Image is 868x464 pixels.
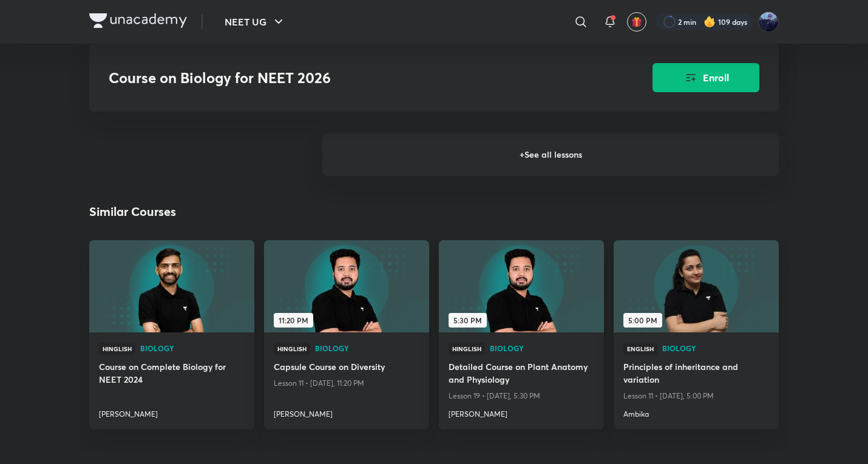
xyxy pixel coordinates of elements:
a: new-thumbnail11:20 PM [264,240,429,332]
span: 5:00 PM [623,313,662,328]
span: Hinglish [274,342,310,355]
a: [PERSON_NAME] [99,404,245,420]
h6: + See all lessons [322,133,779,176]
p: Lesson 11 • [DATE], 11:20 PM [274,375,419,391]
a: Biology [662,345,769,353]
h3: Course on Biology for NEET 2026 [109,69,584,87]
img: new-thumbnail [87,239,256,333]
span: Hinglish [449,342,485,355]
span: Biology [490,345,594,352]
button: NEET UG [217,10,293,34]
span: Biology [662,345,769,352]
img: avatar [631,16,642,27]
img: new-thumbnail [437,239,605,333]
a: Company Logo [89,13,187,31]
span: Biology [315,345,419,352]
button: avatar [627,12,646,32]
a: Biology [490,345,594,353]
p: Lesson 11 • [DATE], 5:00 PM [623,388,769,404]
img: Company Logo [89,13,187,28]
span: 11:20 PM [274,313,313,328]
span: English [623,342,657,355]
span: Hinglish [99,342,135,355]
a: Detailed Course on Plant Anatomy and Physiology [449,360,594,388]
a: [PERSON_NAME] [274,404,419,420]
a: [PERSON_NAME] [449,404,594,420]
a: Ambika [623,404,769,420]
a: Capsule Course on Diversity [274,360,419,375]
a: Course on Complete Biology for NEET 2024 [99,360,245,388]
img: new-thumbnail [262,239,430,333]
h2: Similar Courses [89,203,176,221]
span: 5:30 PM [449,313,487,328]
img: streak [704,16,716,28]
a: new-thumbnail [89,240,254,332]
p: Lesson 19 • [DATE], 5:30 PM [449,388,594,404]
a: Principles of inheritance and variation [623,360,769,388]
img: Kushagra Singh [758,12,779,32]
a: new-thumbnail5:00 PM [614,240,779,332]
a: new-thumbnail5:30 PM [439,240,604,332]
span: Biology [140,345,245,352]
a: Biology [140,345,245,353]
button: Enroll [653,63,759,92]
img: new-thumbnail [612,239,780,333]
a: Biology [315,345,419,353]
